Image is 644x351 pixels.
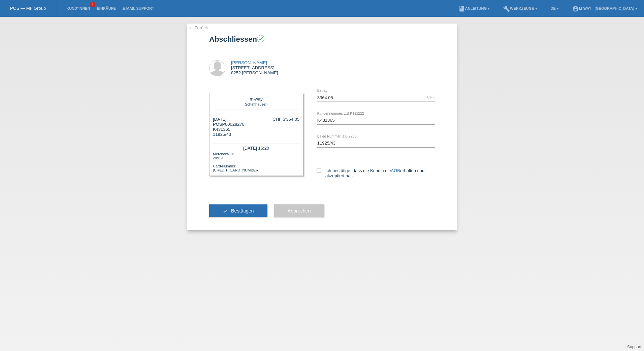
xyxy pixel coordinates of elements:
div: Schaffhausen [215,102,298,106]
h1: Abschliessen [209,35,435,43]
i: check [258,36,264,42]
div: [DATE] POSP00028278 [213,117,245,137]
a: DE ▾ [547,6,562,10]
i: build [503,5,510,12]
div: CHF 3'364.05 [272,117,299,122]
div: [STREET_ADDRESS] 8252 [PERSON_NAME] [231,60,278,75]
a: E-Mail Support [119,6,158,10]
button: check Bestätigen [209,204,267,217]
label: Ich bestätige, dass die Kundin die erhalten und akzeptiert hat. [317,168,435,178]
span: 11925/43 [213,132,231,137]
a: POS — MF Group [10,6,46,11]
i: book [458,5,465,12]
a: bookAnleitung ▾ [455,6,493,10]
div: [DATE] 16:20 [213,144,299,151]
div: CHF [427,95,435,99]
a: account_circlem-way - [GEOGRAPHIC_DATA] ▾ [569,6,641,10]
a: ← Zurück [189,25,208,30]
a: buildWerkzeuge ▾ [500,6,541,10]
a: Kund*innen [63,6,93,10]
span: 1 [90,2,95,7]
div: m-way [215,96,298,102]
a: [PERSON_NAME] [231,60,267,65]
a: AGB [391,168,400,173]
span: Abbrechen [288,208,311,213]
a: Support [627,345,641,349]
span: Bestätigen [231,208,254,213]
i: check [223,208,228,213]
a: Einkäufe [93,6,119,10]
button: Abbrechen [274,204,324,217]
div: Merchant-ID: 20913 Card-Number: [CREDIT_CARD_NUMBER] [213,151,299,172]
span: K431365 [213,127,230,132]
i: account_circle [572,5,579,12]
